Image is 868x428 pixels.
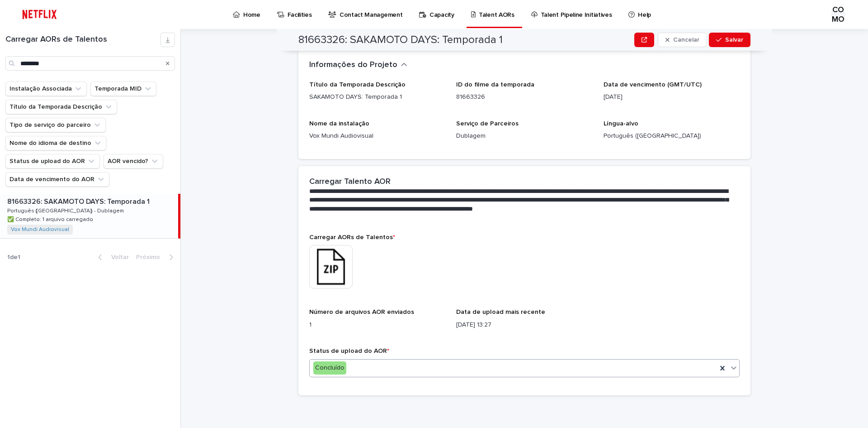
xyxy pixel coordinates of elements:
[7,208,124,214] font: Português ([GEOGRAPHIC_DATA]) - Dublagem
[725,37,743,43] font: Salvar
[309,234,393,240] font: Carregar AORs de Talentos
[309,61,397,69] font: Informações do Projeto
[832,6,844,24] font: COMO
[132,253,180,261] button: Próximo
[309,178,391,186] font: Carregar Talento AOR
[5,118,106,132] button: Tipo de serviço do parceiro
[456,133,486,139] font: Dublagem
[5,35,107,43] font: Carregar AORs de Talentos
[309,322,311,328] font: 1
[709,33,750,47] button: Salvar
[604,82,702,88] font: Data de vencimento (GMT/UTC)
[309,309,414,315] font: Número de arquivos AOR enviados
[5,82,87,96] button: Instalação Associada
[309,133,373,139] font: Vox Mundi Audiovisual
[604,133,701,139] font: Português ([GEOGRAPHIC_DATA])
[111,254,129,260] font: Voltar
[604,120,638,127] font: Língua-alvo
[7,198,150,205] font: 81663326: SAKAMOTO DAYS: Temporada 1
[10,254,18,260] font: de
[456,94,485,100] font: 81663326
[456,309,545,315] font: Data de upload mais recente
[309,60,407,70] button: Informações do Projeto
[11,226,69,233] a: Vox Mundi Audiovisual
[91,253,132,261] button: Voltar
[18,5,61,24] img: ifQbXi3ZQGMSEF7WDB7W
[309,348,387,354] font: Status de upload do AOR
[5,154,100,168] button: Status de upload do AOR
[309,120,369,127] font: Nome da instalação
[309,82,406,88] font: Título da Temporada Descrição
[5,172,109,187] button: Data de vencimento do AOR
[309,94,402,100] font: SAKAMOTO DAYS: Temporada 1
[5,100,117,114] button: Título da Temporada Descrição
[7,254,10,260] font: 1
[104,154,163,168] button: AOR vencido?
[136,254,160,260] font: Próximo
[5,56,175,71] input: Procurar
[456,120,519,127] font: Serviço de Parceiros
[673,37,699,43] font: Cancelar
[18,254,20,260] font: 1
[456,82,534,88] font: ID do filme da temporada
[298,34,503,45] font: 81663326: SAKAMOTO DAYS: Temporada 1
[315,365,344,371] font: Concluído
[658,33,707,47] button: Cancelar
[604,94,623,100] font: [DATE]
[7,217,93,222] font: ✅ Completo: 1 arquivo carregado
[5,136,106,150] button: Nome do idioma de destino
[456,322,491,328] font: [DATE] 13:27
[90,82,156,96] button: Temporada MID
